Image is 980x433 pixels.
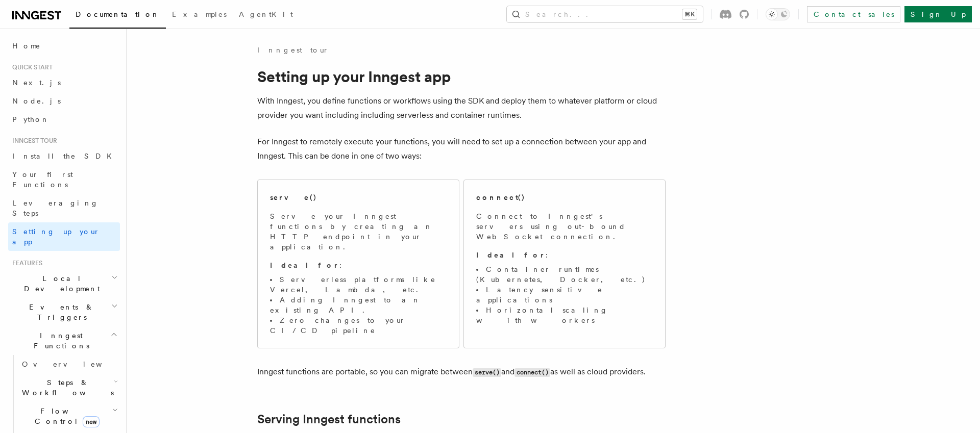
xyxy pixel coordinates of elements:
[270,295,447,315] li: Adding Inngest to an existing API.
[69,3,166,29] a: Documentation
[18,373,120,402] button: Steps & Workflows
[257,94,666,122] p: With Inngest, you define functions or workflows using the SDK and deploy them to whatever platfor...
[8,73,120,92] a: Next.js
[8,137,57,145] span: Inngest tour
[257,45,329,55] a: Inngest tour
[239,10,293,18] span: AgentKit
[473,368,501,377] code: serve()
[8,147,120,165] a: Install the SDK
[270,261,339,269] strong: Ideal for
[8,330,110,351] span: Inngest Functions
[8,92,120,110] a: Node.js
[257,412,401,426] a: Serving Inngest functions
[18,402,120,430] button: Flow Controlnew
[514,368,550,377] code: connect()
[476,285,653,305] li: Latency sensitive applications
[476,192,525,202] h2: connect()
[12,152,118,160] span: Install the SDK
[76,10,160,18] span: Documentation
[8,269,120,298] button: Local Development
[8,110,120,129] a: Python
[766,8,790,20] button: Toggle dark mode
[233,3,299,28] a: AgentKit
[807,6,900,22] a: Contact sales
[270,260,447,270] p: :
[270,274,447,295] li: Serverless platforms like Vercel, Lambda, etc.
[507,6,703,22] button: Search...⌘K
[257,365,666,379] p: Inngest functions are portable, so you can migrate between and as well as cloud providers.
[463,180,666,348] a: connect()Connect to Inngest's servers using out-bound WebSocket connection.Ideal for:Container ru...
[12,227,100,246] span: Setting up your app
[476,250,653,260] p: :
[8,259,42,267] span: Features
[8,302,111,322] span: Events & Triggers
[8,63,53,71] span: Quick start
[257,135,666,163] p: For Inngest to remotely execute your functions, you will need to set up a connection between your...
[8,165,120,194] a: Your first Functions
[22,360,127,368] span: Overview
[8,222,120,251] a: Setting up your app
[904,6,972,22] a: Sign Up
[83,416,100,427] span: new
[476,305,653,325] li: Horizontal scaling with workers
[12,115,50,123] span: Python
[257,180,459,348] a: serve()Serve your Inngest functions by creating an HTTP endpoint in your application.Ideal for:Se...
[18,355,120,373] a: Overview
[166,3,233,28] a: Examples
[12,79,61,87] span: Next.js
[257,67,666,86] h1: Setting up your Inngest app
[12,41,41,51] span: Home
[172,10,227,18] span: Examples
[270,315,447,336] li: Zero changes to your CI/CD pipeline
[682,9,697,19] kbd: ⌘K
[12,170,73,189] span: Your first Functions
[8,194,120,222] a: Leveraging Steps
[270,211,447,252] p: Serve your Inngest functions by creating an HTTP endpoint in your application.
[8,37,120,55] a: Home
[476,211,653,242] p: Connect to Inngest's servers using out-bound WebSocket connection.
[8,273,111,294] span: Local Development
[12,97,61,105] span: Node.js
[8,298,120,326] button: Events & Triggers
[8,326,120,355] button: Inngest Functions
[270,192,317,202] h2: serve()
[476,251,546,259] strong: Ideal for
[476,264,653,285] li: Container runtimes (Kubernetes, Docker, etc.)
[18,406,112,426] span: Flow Control
[18,377,114,398] span: Steps & Workflows
[12,199,99,217] span: Leveraging Steps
